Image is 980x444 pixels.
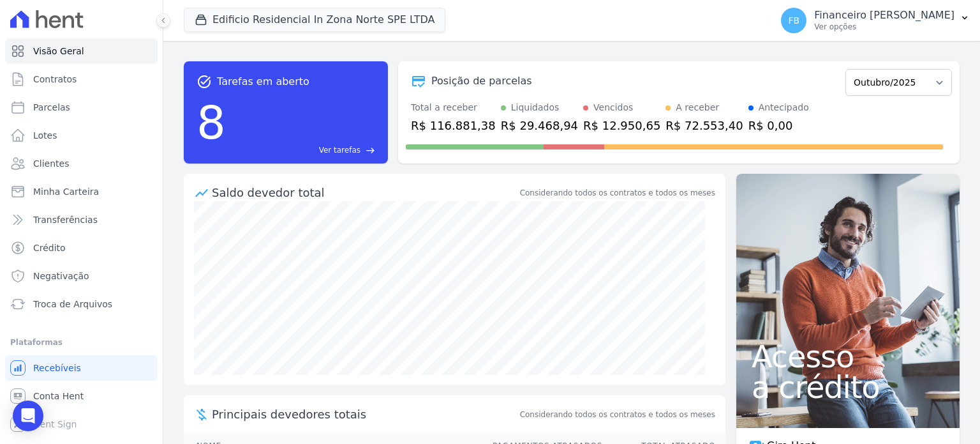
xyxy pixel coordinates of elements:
span: Negativação [33,270,89,282]
span: Principais devedores totais [212,406,517,423]
span: Lotes [33,129,57,142]
span: Contratos [33,73,77,86]
div: Liquidados [511,101,560,114]
div: Antecipado [759,101,809,114]
span: Ver tarefas [319,144,360,156]
a: Minha Carteira [5,179,158,204]
span: FB [788,16,799,25]
div: R$ 72.553,40 [665,117,743,134]
a: Conta Hent [5,383,158,409]
div: R$ 0,00 [748,117,809,134]
button: FB Financeiro [PERSON_NAME] Ver opções [771,3,980,38]
p: Ver opções [814,22,954,32]
div: Open Intercom Messenger [13,401,43,431]
a: Negativação [5,263,158,289]
div: R$ 116.881,38 [411,117,496,134]
div: R$ 12.950,65 [583,117,660,134]
div: Considerando todos os contratos e todos os meses [520,187,715,199]
div: Vencidos [593,101,633,114]
a: Lotes [5,123,158,148]
div: Plataformas [10,335,152,350]
span: a crédito [752,372,944,402]
a: Recebíveis [5,355,158,381]
a: Troca de Arquivos [5,291,158,317]
div: 8 [197,89,226,156]
a: Clientes [5,151,158,176]
button: Edificio Residencial In Zona Norte SPE LTDA [184,8,445,32]
span: Conta Hent [33,390,84,402]
a: Visão Geral [5,38,158,64]
span: Crédito [33,241,66,254]
a: Parcelas [5,95,158,120]
span: Troca de Arquivos [33,298,112,310]
span: east [366,146,375,155]
p: Financeiro [PERSON_NAME] [814,9,954,22]
span: Parcelas [33,101,70,114]
div: Saldo devedor total [212,184,517,201]
span: Recebíveis [33,362,81,374]
a: Ver tarefas east [231,144,375,156]
span: Transferências [33,213,98,226]
span: task_alt [197,74,212,89]
span: Minha Carteira [33,185,99,198]
div: R$ 29.468,94 [501,117,578,134]
a: Transferências [5,207,158,233]
div: Total a receber [411,101,496,114]
a: Contratos [5,66,158,92]
div: A receber [676,101,719,114]
span: Considerando todos os contratos e todos os meses [520,409,715,420]
span: Visão Geral [33,45,84,57]
span: Clientes [33,157,69,170]
div: Posição de parcelas [431,73,532,89]
a: Crédito [5,235,158,261]
span: Acesso [752,341,944,372]
span: Tarefas em aberto [217,74,309,89]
